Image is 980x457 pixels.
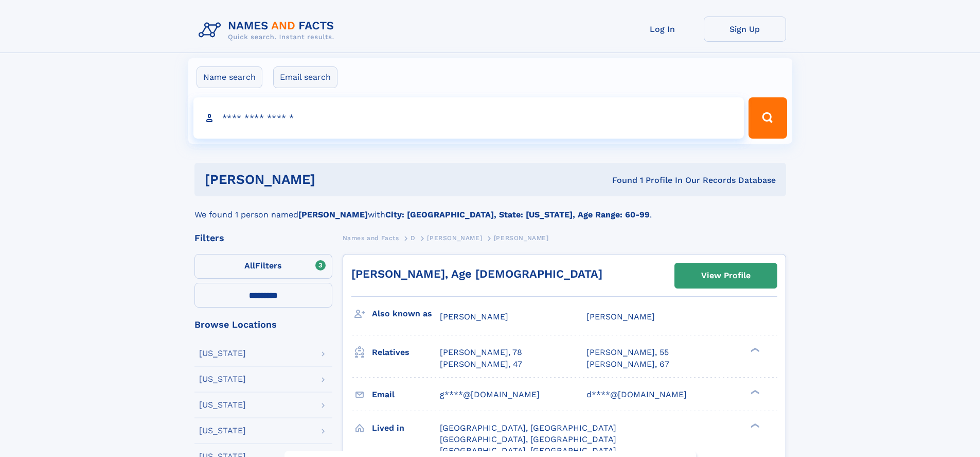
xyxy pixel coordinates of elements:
div: [US_STATE] [199,401,246,409]
div: Found 1 Profile In Our Records Database [464,175,776,186]
span: [GEOGRAPHIC_DATA], [GEOGRAPHIC_DATA] [440,446,616,455]
div: We found 1 person named with . [194,196,786,221]
div: ❯ [748,388,760,395]
a: [PERSON_NAME] [427,231,482,244]
div: [US_STATE] [199,349,246,358]
span: [PERSON_NAME] [427,234,482,242]
label: Filters [194,254,332,279]
span: [PERSON_NAME] [586,312,655,321]
div: [US_STATE] [199,375,246,383]
a: View Profile [675,263,777,288]
div: View Profile [701,264,751,287]
label: Email search [273,66,337,88]
img: Logo Names and Facts [194,16,343,44]
span: [PERSON_NAME] [440,312,508,321]
b: City: [GEOGRAPHIC_DATA], State: [US_STATE], Age Range: 60-99 [385,210,650,219]
div: Browse Locations [194,320,332,329]
div: ❯ [748,422,760,429]
button: Search Button [749,97,787,139]
h1: [PERSON_NAME] [205,173,464,186]
a: [PERSON_NAME], Age [DEMOGRAPHIC_DATA] [351,267,602,280]
a: D [411,231,416,244]
a: Names and Facts [343,231,399,244]
span: [GEOGRAPHIC_DATA], [GEOGRAPHIC_DATA] [440,434,616,444]
div: ❯ [748,347,760,353]
label: Name search [197,66,262,88]
a: Log In [621,16,704,42]
a: [PERSON_NAME], 67 [586,359,669,370]
a: [PERSON_NAME], 55 [586,347,669,358]
h3: Relatives [372,344,440,361]
input: search input [193,97,744,139]
span: D [411,234,416,242]
span: All [244,261,255,270]
a: Sign Up [704,16,786,42]
span: [PERSON_NAME] [494,234,549,242]
h3: Lived in [372,419,440,437]
span: [GEOGRAPHIC_DATA], [GEOGRAPHIC_DATA] [440,423,616,433]
h3: Also known as [372,305,440,323]
a: [PERSON_NAME], 78 [440,347,522,358]
div: Filters [194,233,332,243]
h3: Email [372,386,440,403]
a: [PERSON_NAME], 47 [440,359,522,370]
b: [PERSON_NAME] [298,210,368,219]
div: [US_STATE] [199,427,246,435]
